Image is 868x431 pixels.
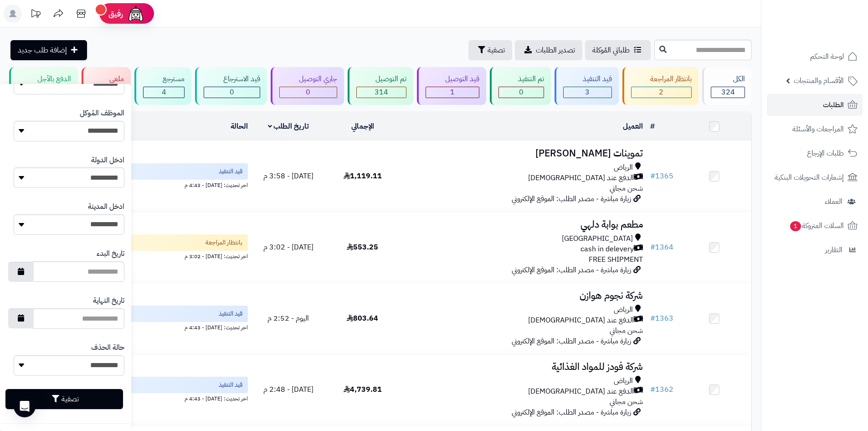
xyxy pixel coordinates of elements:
[519,87,524,98] span: 0
[650,313,673,324] a: #1363
[650,242,655,253] span: #
[97,249,124,259] label: تاريخ البدء
[512,407,631,418] span: زيارة مباشرة - مصدر الطلب: الموقع الإلكتروني
[133,67,193,105] a: مسترجع 4
[450,87,455,98] span: 1
[823,99,844,111] span: الطلبات
[426,74,479,84] div: قيد التوصيل
[306,87,310,98] span: 0
[585,87,590,98] span: 3
[267,313,309,324] span: اليوم - 2:52 م
[792,123,844,135] span: المراجعات والأسئلة
[536,45,575,56] span: تصدير الطلبات
[347,313,378,324] span: 803.64
[553,67,621,105] a: قيد التنفيذ 3
[403,148,643,159] h3: تموينات [PERSON_NAME]
[263,171,313,182] span: [DATE] - 3:58 م
[403,219,643,230] h3: مطعم بوابة دلهي
[344,384,382,395] span: 4,739.81
[650,313,655,324] span: #
[650,242,673,253] a: #1364
[580,244,634,254] span: cash in delevery
[721,87,735,98] span: 324
[108,8,123,19] span: رفيق
[650,171,673,182] a: #1365
[346,67,416,105] a: تم التوصيل 314
[344,171,382,182] span: 1,119.11
[610,183,643,194] span: شحن مجاني
[585,40,651,60] a: طلباتي المُوكلة
[263,242,313,253] span: [DATE] - 3:02 م
[205,238,242,247] span: بانتظار المراجعة
[810,50,844,63] span: لوحة التحكم
[614,305,633,315] span: الرياض
[621,67,701,105] a: بانتظار المراجعة 2
[512,336,631,347] span: زيارة مباشرة - مصدر الطلب: الموقع الإلكتروني
[563,74,612,84] div: قيد التنفيذ
[91,343,124,353] label: حالة الحذف
[204,74,260,84] div: قيد الاسترجاع
[515,40,582,60] a: تصدير الطلبات
[14,395,36,417] div: Open Intercom Messenger
[375,87,388,98] span: 314
[279,74,337,84] div: جاري التوصيل
[91,155,124,166] label: ادخل الدولة
[562,234,633,244] span: [GEOGRAPHIC_DATA]
[193,67,269,105] a: قيد الاسترجاع 0
[468,40,512,60] button: تصفية
[528,386,634,397] span: الدفع عند [DEMOGRAPHIC_DATA]
[351,121,374,132] a: الإجمالي
[767,239,863,261] a: التقارير
[7,67,80,105] a: الدفع بالآجل 0
[80,67,133,105] a: ملغي 0
[512,265,631,275] span: زيارة مباشرة - مصدر الطلب: الموقع الإلكتروني
[5,389,123,409] button: تصفية
[610,396,643,407] span: شحن مجاني
[162,87,166,98] span: 4
[623,121,643,132] a: العميل
[231,121,248,132] a: الحالة
[589,254,643,265] span: FREE SHIPMENT
[268,121,309,132] a: تاريخ الطلب
[767,166,863,188] a: إشعارات التحويلات البنكية
[403,291,643,301] h3: شركة نجوم هوازن
[144,87,184,98] div: 4
[825,244,842,256] span: التقارير
[263,384,313,395] span: [DATE] - 2:48 م
[825,195,842,208] span: العملاء
[650,384,673,395] a: #1362
[614,376,633,386] span: الرياض
[775,171,844,184] span: إشعارات التحويلات البنكية
[807,147,844,160] span: طلبات الإرجاع
[711,74,745,84] div: الكل
[204,87,260,98] div: 0
[426,87,479,98] div: 1
[498,74,544,84] div: تم التنفيذ
[403,362,643,372] h3: شركة فودز للمواد الغذائية
[614,162,633,173] span: الرياض
[767,191,863,213] a: العملاء
[610,325,643,336] span: شحن مجاني
[219,309,242,318] span: قيد التنفيذ
[512,193,631,204] span: زيارة مباشرة - مصدر الطلب: الموقع الإلكتروني
[564,87,611,98] div: 3
[794,74,844,87] span: الأقسام والمنتجات
[632,87,692,98] div: 2
[219,167,242,176] span: قيد التنفيذ
[700,67,754,105] a: الكل324
[269,67,346,105] a: جاري التوصيل 0
[488,67,553,105] a: تم التنفيذ 0
[790,221,801,231] span: 1
[24,5,47,25] a: تحديثات المنصة
[806,8,859,27] img: logo-2.png
[88,202,124,212] label: ادخل المدينة
[357,87,406,98] div: 314
[767,142,863,164] a: طلبات الإرجاع
[767,46,863,68] a: لوحة التحكم
[789,219,844,232] span: السلات المتروكة
[10,40,87,60] a: إضافة طلب جديد
[415,67,488,105] a: قيد التوصيل 1
[356,74,407,84] div: تم التوصيل
[280,87,337,98] div: 0
[650,171,655,182] span: #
